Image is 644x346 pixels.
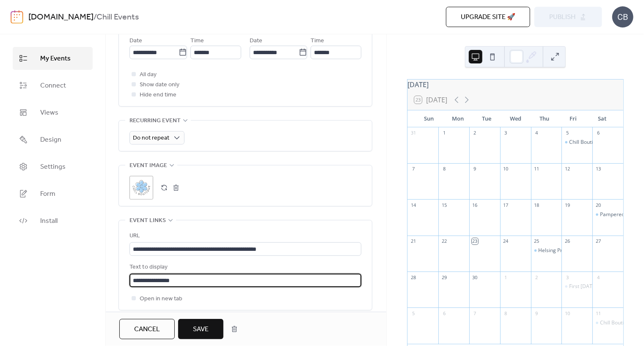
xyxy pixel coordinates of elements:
[503,202,509,208] div: 17
[28,9,94,25] a: [DOMAIN_NAME]
[534,166,540,172] div: 11
[595,130,601,136] div: 6
[441,310,447,316] div: 6
[472,274,478,280] div: 30
[134,324,160,335] span: Cancel
[559,110,587,127] div: Fri
[140,90,176,100] span: Hide end time
[414,110,443,127] div: Sun
[534,274,540,280] div: 2
[534,130,540,136] div: 4
[129,176,153,200] div: ;
[410,274,416,280] div: 28
[538,247,615,254] div: Helsing Private Sip N Shop Event
[13,182,93,205] a: Form
[534,202,540,208] div: 18
[472,202,478,208] div: 16
[13,155,93,178] a: Settings
[503,310,509,316] div: 8
[531,247,562,254] div: Helsing Private Sip N Shop Event
[311,36,324,46] span: Time
[40,54,71,64] span: My Events
[140,80,179,90] span: Show date only
[595,202,601,208] div: 20
[472,130,478,136] div: 2
[595,166,601,172] div: 13
[94,9,96,25] b: /
[129,36,142,46] span: Date
[13,209,93,232] a: Install
[13,47,93,70] a: My Events
[592,319,623,327] div: Chill Boutique @ Fountain Hills Day
[564,166,570,172] div: 12
[592,211,623,218] div: Pampered Chef Fall Products Pop-Up
[564,202,570,208] div: 19
[40,162,66,172] span: Settings
[595,310,601,316] div: 11
[40,216,58,226] span: Install
[410,238,416,244] div: 21
[129,161,167,171] span: Event image
[534,310,540,316] div: 9
[503,238,509,244] div: 24
[588,110,616,127] div: Sat
[530,110,559,127] div: Thu
[564,130,570,136] div: 5
[443,110,472,127] div: Mon
[441,274,447,280] div: 29
[501,110,530,127] div: Wed
[178,319,223,339] button: Save
[446,7,530,27] button: Upgrade site 🚀
[410,310,416,316] div: 5
[129,216,166,226] span: Event links
[13,128,93,151] a: Design
[40,81,66,91] span: Connect
[564,238,570,244] div: 26
[140,294,182,304] span: Open in new tab
[441,238,447,244] div: 22
[410,166,416,172] div: 7
[561,283,592,290] div: First Friday Sip & Shop: 70s Disco Night
[11,10,23,24] img: logo
[140,70,157,80] span: All day
[13,101,93,124] a: Views
[564,274,570,280] div: 3
[193,324,209,335] span: Save
[190,36,204,46] span: Time
[461,12,515,22] span: Upgrade site 🚀
[96,9,139,25] b: Chill Events
[119,319,175,339] button: Cancel
[595,274,601,280] div: 4
[472,110,501,127] div: Tue
[129,116,181,126] span: Recurring event
[441,130,447,136] div: 1
[595,238,601,244] div: 27
[40,108,58,118] span: Views
[503,274,509,280] div: 1
[129,231,360,241] div: URL
[503,166,509,172] div: 10
[407,80,623,90] div: [DATE]
[410,202,416,208] div: 14
[503,130,509,136] div: 3
[13,74,93,97] a: Connect
[441,166,447,172] div: 8
[534,238,540,244] div: 25
[472,166,478,172] div: 9
[250,36,262,46] span: Date
[612,6,633,27] div: CB
[472,310,478,316] div: 7
[441,202,447,208] div: 15
[564,310,570,316] div: 10
[561,139,592,146] div: Chill Boutique Sip & Shop 80's Party
[472,238,478,244] div: 23
[129,262,360,272] div: Text to display
[40,135,61,145] span: Design
[40,189,55,199] span: Form
[410,130,416,136] div: 31
[133,132,169,144] span: Do not repeat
